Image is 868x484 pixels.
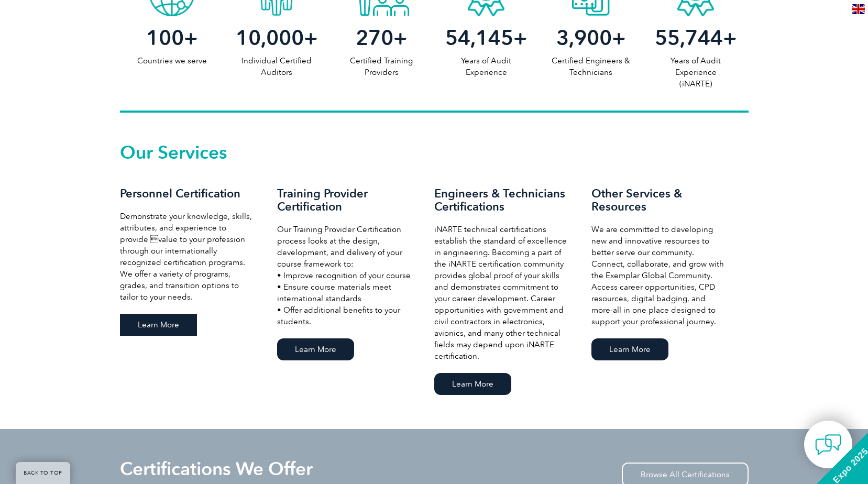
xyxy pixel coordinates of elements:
p: iNARTE technical certifications establish the standard of excellence in engineering. Becoming a p... [434,224,570,362]
h3: Personnel Certification [120,187,256,200]
h3: Other Services & Resources [591,187,728,213]
p: Certified Engineers & Technicians [539,55,643,78]
p: Individual Certified Auditors [224,55,329,78]
h3: Training Provider Certification [277,187,413,213]
span: 3,900 [556,25,612,50]
p: Years of Audit Experience [434,55,539,78]
span: 10,000 [236,25,304,50]
img: contact-chat.png [815,432,841,458]
a: Learn More [120,314,197,336]
p: We are committed to developing new and innovative resources to better serve our community. Connec... [591,224,728,327]
p: Our Training Provider Certification process looks at the design, development, and delivery of you... [277,224,413,327]
a: BACK TO TOP [16,462,70,484]
p: Years of Audit Experience (iNARTE) [643,55,748,90]
h2: Certifications We Offer [120,460,313,477]
h2: + [434,29,539,46]
span: 55,744 [655,25,723,50]
h2: Our Services [120,144,749,161]
h2: + [329,29,434,46]
h2: + [643,29,748,46]
p: Countries we serve [120,55,225,67]
a: Learn More [434,373,511,395]
a: Learn More [591,338,668,360]
span: 100 [146,25,184,50]
span: 54,145 [445,25,513,50]
p: Demonstrate your knowledge, skills, attributes, and experience to provide value to your professi... [120,211,256,303]
a: Learn More [277,338,354,360]
p: Certified Training Providers [329,55,434,78]
img: en [852,4,865,14]
h2: + [120,29,225,46]
h2: + [539,29,643,46]
span: 270 [356,25,393,50]
h2: + [224,29,329,46]
h3: Engineers & Technicians Certifications [434,187,570,213]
